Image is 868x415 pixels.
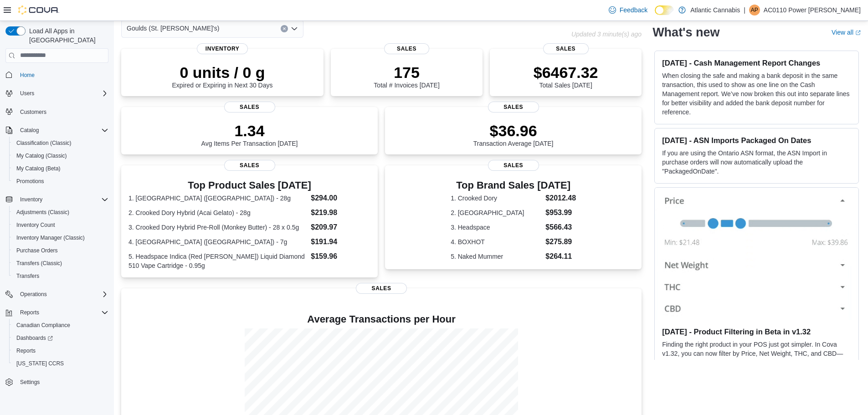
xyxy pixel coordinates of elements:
[5,65,108,413] nav: Complex example
[9,244,112,257] button: Purchase Orders
[20,309,39,316] span: Reports
[488,102,539,113] span: Sales
[13,163,64,174] a: My Catalog (Beta)
[451,223,542,232] dt: 3. Headspace
[451,237,542,246] dt: 4. BOXHOT
[16,194,46,205] button: Inventory
[9,149,112,162] button: My Catalog (Classic)
[224,102,275,113] span: Sales
[662,136,851,145] h3: [DATE] - ASN Imports Packaged On Dates
[281,25,288,32] button: Clear input
[16,377,43,388] a: Settings
[16,106,108,118] span: Customers
[13,358,108,369] span: Washington CCRS
[16,347,36,354] span: Reports
[128,223,307,232] dt: 3. Crooked Dory Hybrid Pre-Roll (Monkey Butter) - 28 x 0.5g
[534,63,598,89] div: Total Sales [DATE]
[749,5,760,15] div: AC0110 Power Mike
[16,247,58,254] span: Purchase Orders
[13,258,108,269] span: Transfers (Classic)
[451,252,542,261] dt: 5. Naked Mummer
[690,5,740,15] p: Atlantic Cannabis
[9,257,112,270] button: Transfers (Classic)
[545,207,576,218] dd: $953.99
[662,340,851,385] p: Finding the right product in your POS just got simpler. In Cova v1.32, you can now filter by Pric...
[13,207,73,218] a: Adjustments (Classic)
[473,122,554,140] p: $36.96
[13,345,108,356] span: Reports
[451,194,542,203] dt: 1. Crooked Dory
[9,332,112,344] a: Dashboards
[172,63,273,82] p: 0 units / 0 g
[2,124,112,137] button: Catalog
[16,88,108,99] span: Users
[545,236,576,247] dd: $275.89
[2,193,112,206] button: Inventory
[128,180,370,191] h3: Top Product Sales [DATE]
[16,289,108,300] span: Operations
[16,307,43,318] button: Reports
[16,307,108,318] span: Reports
[16,194,108,205] span: Inventory
[605,1,651,19] a: Feedback
[2,87,112,100] button: Users
[128,194,307,203] dt: 1. [GEOGRAPHIC_DATA] ([GEOGRAPHIC_DATA]) - 28g
[201,122,298,140] p: 1.34
[13,176,108,187] span: Promotions
[2,105,112,118] button: Customers
[662,58,851,67] h3: [DATE] - Cash Management Report Changes
[451,208,542,217] dt: 2. [GEOGRAPHIC_DATA]
[16,289,51,300] button: Operations
[662,149,851,176] p: If you are using the Ontario ASN format, the ASN Import in purchase orders will now automatically...
[9,357,112,370] button: [US_STATE] CCRS
[128,208,307,217] dt: 2. Crooked Dory Hybrid (Acai Gelato) - 28g
[9,319,112,332] button: Canadian Compliance
[311,222,370,233] dd: $209.97
[764,5,861,15] p: AC0110 Power [PERSON_NAME]
[571,31,642,38] p: Updated 3 minute(s) ago
[128,252,307,270] dt: 5. Headspace Indica (Red [PERSON_NAME]) Liquid Diamond 510 Vape Cartridge - 0.95g
[2,68,112,82] button: Home
[13,163,108,174] span: My Catalog (Beta)
[128,237,307,246] dt: 4. [GEOGRAPHIC_DATA] ([GEOGRAPHIC_DATA]) - 7g
[16,69,108,81] span: Home
[20,108,46,116] span: Customers
[20,127,39,134] span: Catalog
[545,251,576,262] dd: $264.11
[2,288,112,301] button: Operations
[16,152,67,159] span: My Catalog (Classic)
[172,63,273,89] div: Expired or Expiring in Next 30 Days
[20,90,34,97] span: Users
[13,333,56,343] a: Dashboards
[9,206,112,219] button: Adjustments (Classic)
[16,139,72,147] span: Classification (Classic)
[311,207,370,218] dd: $219.98
[13,245,108,256] span: Purchase Orders
[356,283,407,294] span: Sales
[384,43,430,54] span: Sales
[16,125,42,136] button: Catalog
[16,272,39,280] span: Transfers
[9,162,112,175] button: My Catalog (Beta)
[16,107,50,118] a: Customers
[16,88,38,99] button: Users
[13,258,66,269] a: Transfers (Classic)
[13,150,108,161] span: My Catalog (Classic)
[13,345,39,356] a: Reports
[13,333,108,343] span: Dashboards
[545,222,576,233] dd: $566.43
[13,220,108,231] span: Inventory Count
[16,70,38,81] a: Home
[16,221,55,229] span: Inventory Count
[18,5,59,15] img: Cova
[224,160,275,171] span: Sales
[16,234,85,241] span: Inventory Manager (Classic)
[451,180,576,191] h3: Top Brand Sales [DATE]
[9,175,112,188] button: Promotions
[16,334,53,342] span: Dashboards
[652,25,719,40] h2: What's new
[13,320,108,331] span: Canadian Compliance
[16,322,70,329] span: Canadian Compliance
[13,138,108,149] span: Classification (Classic)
